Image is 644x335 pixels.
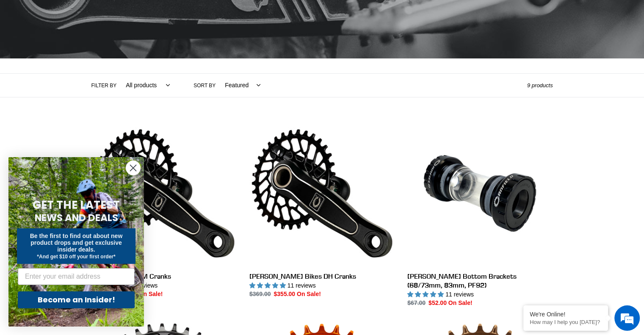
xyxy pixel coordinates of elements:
[193,82,216,89] label: Sort by
[37,254,115,260] span: *And get $10 off your first order*
[18,291,135,308] button: Become an Insider!
[530,319,602,325] p: How may I help you today?
[33,197,120,213] span: GET THE LATEST
[35,211,118,224] span: NEWS AND DEALS
[30,233,123,253] span: Be the first to find out about new product drops and get exclusive insider deals.
[527,82,553,89] span: 9 products
[126,161,141,175] button: Close dialog
[530,311,602,318] div: We're Online!
[18,268,135,285] input: Enter your email address
[91,82,117,89] label: Filter by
